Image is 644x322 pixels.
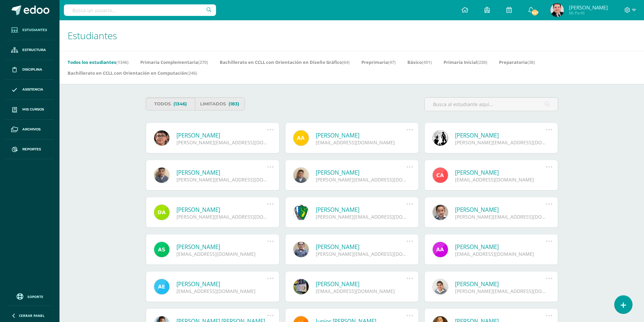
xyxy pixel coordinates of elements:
div: [EMAIL_ADDRESS][DOMAIN_NAME] [176,251,267,257]
div: [PERSON_NAME][EMAIL_ADDRESS][DOMAIN_NAME] [176,139,267,146]
a: [PERSON_NAME] [176,280,267,288]
span: Cerrar panel [19,313,45,318]
span: Asistencia [22,87,43,92]
span: Soporte [27,294,43,299]
a: Todos los estudiantes(1346) [68,57,128,68]
div: [EMAIL_ADDRESS][DOMAIN_NAME] [316,139,407,146]
a: Limitados(183) [195,97,245,110]
span: (1346) [116,59,128,65]
span: Mis cursos [22,107,44,112]
span: Reportes [22,147,41,152]
a: Mis cursos [5,100,54,120]
a: [PERSON_NAME] [176,243,267,251]
a: Disciplina [5,60,54,80]
input: Busca un usuario... [64,4,216,16]
div: [PERSON_NAME][EMAIL_ADDRESS][DOMAIN_NAME] [455,139,546,146]
a: [PERSON_NAME] [316,131,407,139]
span: (451) [422,59,432,65]
span: Estudiantes [68,29,117,42]
span: Estructura [22,47,46,53]
a: Estudiantes [5,20,54,40]
span: (38) [527,59,535,65]
div: [EMAIL_ADDRESS][DOMAIN_NAME] [176,288,267,294]
div: [PERSON_NAME][EMAIL_ADDRESS][DOMAIN_NAME] [455,288,546,294]
span: (270) [198,59,208,65]
a: Básico(451) [407,57,432,68]
div: [PERSON_NAME][EMAIL_ADDRESS][DOMAIN_NAME] [176,176,267,183]
a: [PERSON_NAME] [455,206,546,214]
div: [EMAIL_ADDRESS][DOMAIN_NAME] [455,176,546,183]
a: [PERSON_NAME] [176,131,267,139]
div: [PERSON_NAME][EMAIL_ADDRESS][DOMAIN_NAME] [316,176,407,183]
a: Reportes [5,140,54,159]
a: [PERSON_NAME] [455,131,546,139]
div: [EMAIL_ADDRESS][DOMAIN_NAME] [455,251,546,257]
a: [PERSON_NAME] [455,280,546,288]
a: [PERSON_NAME] [176,169,267,176]
div: [PERSON_NAME][EMAIL_ADDRESS][DOMAIN_NAME] [316,251,407,257]
a: Primaria Inicial(230) [444,57,487,68]
span: Estudiantes [22,27,47,33]
a: [PERSON_NAME] [316,206,407,214]
span: (1346) [173,98,187,110]
a: Bachillerato en CCLL con Orientación en Computación(246) [68,68,197,78]
a: Primaria Complementaria(270) [140,57,208,68]
input: Busca al estudiante aquí... [425,98,558,111]
span: (246) [187,70,197,76]
a: Bachillerato en CCLL con Orientación en Diseño Gráfico(64) [220,57,350,68]
a: [PERSON_NAME] [455,243,546,251]
div: [PERSON_NAME][EMAIL_ADDRESS][DOMAIN_NAME] [316,214,407,220]
a: [PERSON_NAME] [316,280,407,288]
span: (47) [388,59,396,65]
a: Archivos [5,120,54,140]
div: [PERSON_NAME][EMAIL_ADDRESS][DOMAIN_NAME] [176,214,267,220]
img: af1a872015daedc149f5fcb991658e4f.png [550,3,564,17]
span: [PERSON_NAME] [569,4,608,11]
div: [PERSON_NAME][EMAIL_ADDRESS][DOMAIN_NAME] [455,214,546,220]
a: [PERSON_NAME] [316,243,407,251]
div: [EMAIL_ADDRESS][DOMAIN_NAME] [316,288,407,294]
a: Preparatoria(38) [499,57,535,68]
span: (183) [229,98,239,110]
a: [PERSON_NAME] [176,206,267,214]
span: Disciplina [22,67,42,72]
a: [PERSON_NAME] [316,169,407,176]
a: Todos(1346) [146,97,195,110]
span: 447 [531,9,539,16]
span: (230) [477,59,487,65]
span: (64) [342,59,350,65]
a: [PERSON_NAME] [455,169,546,176]
span: Archivos [22,127,41,132]
a: Preprimaria(47) [361,57,396,68]
a: Estructura [5,40,54,60]
a: Soporte [8,292,51,301]
span: Mi Perfil [569,10,608,16]
a: Asistencia [5,80,54,100]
